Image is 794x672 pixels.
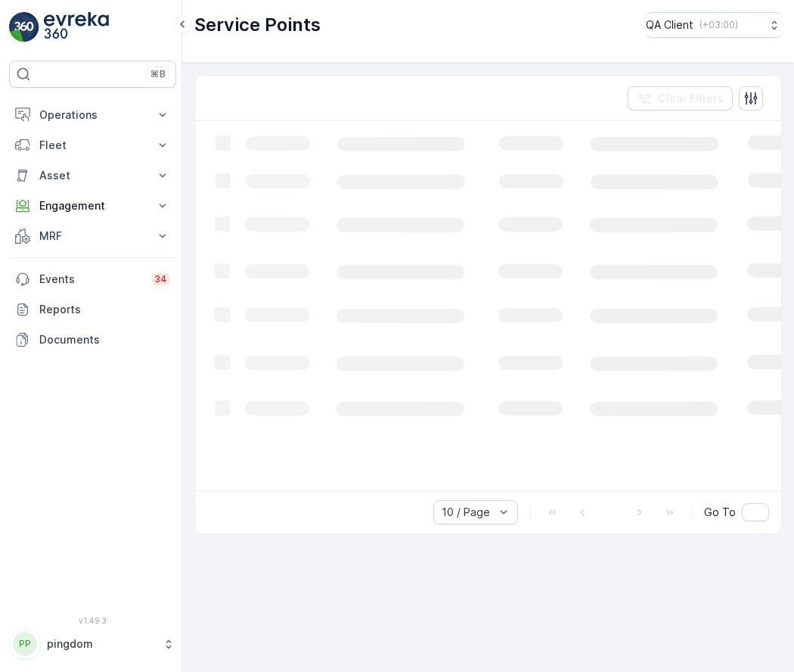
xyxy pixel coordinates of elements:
span: Go To [704,505,736,520]
a: Documents [9,325,176,355]
p: Operations [39,107,146,123]
img: logo_light-DOdMpM7g.png [44,12,109,42]
p: pingdom [47,636,155,652]
img: logo [9,12,39,42]
p: Fleet [39,138,146,153]
button: Engagement [9,191,176,221]
p: QA Client [646,17,693,33]
p: Clear Filters [658,91,724,106]
button: PPpingdom [9,628,176,660]
p: Asset [39,168,146,183]
button: Fleet [9,130,176,160]
p: MRF [39,229,146,244]
button: MRF [9,221,176,251]
button: Clear Filters [628,86,733,110]
p: 34 [154,273,167,285]
p: ( +03:00 ) [699,19,738,31]
p: Engagement [39,198,146,213]
div: PP [13,632,37,656]
span: v 1.49.3 [9,616,176,625]
a: Reports [9,294,176,325]
p: Documents [39,332,170,347]
button: QA Client(+03:00) [646,12,782,38]
p: Events [39,272,142,287]
p: ⌘B [150,68,166,80]
button: Operations [9,100,176,130]
button: Asset [9,160,176,191]
p: Service Points [194,13,321,37]
a: Events34 [9,264,176,294]
p: Reports [39,302,170,317]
